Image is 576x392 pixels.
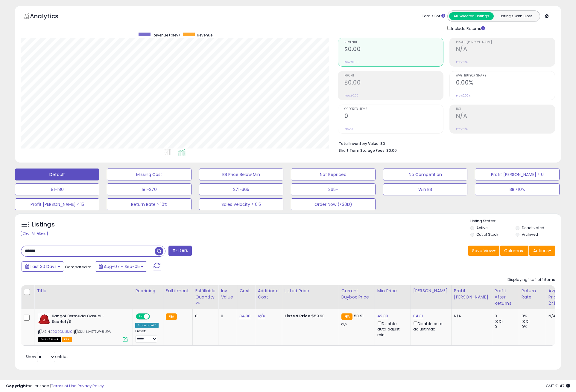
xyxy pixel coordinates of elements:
button: 181-270 [107,183,191,195]
span: Revenue (prev) [153,33,180,38]
button: Missing Cost [107,169,191,180]
li: $0 [339,140,551,147]
small: FBA [166,313,177,320]
label: Out of Stock [476,232,498,237]
label: Active [476,225,487,230]
div: N/A [548,313,568,319]
small: (0%) [495,319,503,324]
button: 271-365 [199,183,283,195]
button: Filters [168,246,192,256]
div: Repricing [135,288,161,294]
a: Privacy Policy [77,383,104,389]
button: Win BB [383,183,467,195]
div: Additional Cost [258,288,279,300]
b: Total Inventory Value: [339,141,379,146]
span: Revenue [344,41,443,44]
div: Cost [239,288,253,294]
button: Profit [PERSON_NAME] < 15 [15,198,99,210]
small: Prev: $0.00 [344,60,358,64]
button: Default [15,169,99,180]
div: 0% [522,324,546,330]
h2: N/A [456,113,555,121]
button: Save View [468,246,499,256]
button: 365+ [291,183,375,195]
button: Listings With Cost [493,12,538,20]
span: All listings that are currently out of stock and unavailable for purchase on Amazon [38,337,61,342]
span: Revenue [197,33,212,38]
label: Archived [522,232,538,237]
div: Title [37,288,130,294]
div: Disable auto adjust max [413,320,447,332]
button: Not Repriced [291,169,375,180]
div: 0 [495,313,519,319]
span: Last 30 Days [31,264,57,269]
span: Compared to: [65,264,92,270]
h5: Listings [32,220,55,229]
div: Preset: [135,329,159,343]
a: N/A [258,313,265,319]
h2: N/A [456,46,555,54]
small: Prev: 0.00% [456,94,470,97]
small: Prev: 0 [344,127,353,131]
button: No Competition [383,169,467,180]
button: 91-180 [15,183,99,195]
div: Disable auto adjust min [377,320,406,338]
span: FBA [62,337,72,342]
button: All Selected Listings [449,12,494,20]
div: Listed Price [285,288,336,294]
button: Order Now (<30D) [291,198,375,210]
div: Min Price [377,288,408,294]
div: 0 [195,313,214,319]
div: 0% [522,313,546,319]
a: 84.31 [413,313,423,319]
span: Profit [344,74,443,77]
div: seller snap | | [6,383,104,389]
div: 0 [495,324,519,330]
button: Actions [529,246,555,256]
span: ON [136,314,144,319]
button: Aug-07 - Sep-05 [95,261,147,272]
span: Columns [504,248,523,254]
span: 2025-10-6 21:47 GMT [546,383,570,389]
span: Ordered Items [344,108,443,111]
h2: $0.00 [344,79,443,87]
div: Displaying 1 to 1 of 1 items [507,277,555,283]
div: Current Buybox Price [341,288,372,300]
div: N/A [454,313,487,319]
a: 42.30 [377,313,388,319]
div: Inv. value [221,288,234,300]
button: Columns [500,246,528,256]
div: Profit After Returns [495,288,516,307]
button: Last 30 Days [22,261,64,272]
button: Profit [PERSON_NAME] < 0 [475,169,559,180]
b: Short Term Storage Fees: [339,148,385,153]
h2: $0.00 [344,46,443,54]
button: BB <10% [475,183,559,195]
div: Totals For [422,13,445,19]
h2: 0 [344,113,443,121]
div: ASIN: [38,313,128,341]
span: Show: entries [25,354,69,359]
a: 34.00 [239,313,250,319]
div: Avg Win Price 24h. [548,288,570,307]
button: Return Rate > 10% [107,198,191,210]
a: B002OUK5J0 [51,329,72,334]
div: [PERSON_NAME] [413,288,449,294]
img: 51d0u9Mii3L._SL40_.jpg [38,313,50,325]
small: Prev: $0.00 [344,94,358,97]
div: Return Rate [522,288,543,300]
small: FBA [341,313,352,320]
small: Prev: N/A [456,127,468,131]
span: $0.00 [386,148,397,153]
h5: Analytics [30,12,70,22]
div: Profit [PERSON_NAME] [454,288,490,300]
div: Include Returns [443,25,492,32]
b: Listed Price: [285,313,312,319]
h2: 0.00% [456,79,555,87]
span: Avg. Buybox Share [456,74,555,77]
a: Terms of Use [51,383,77,389]
b: Kangol Bermuda Casual - Scarlet/S [52,313,124,326]
div: 0 [221,313,232,319]
button: Sales Velocity < 0.5 [199,198,283,210]
p: Listing States: [470,218,561,224]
